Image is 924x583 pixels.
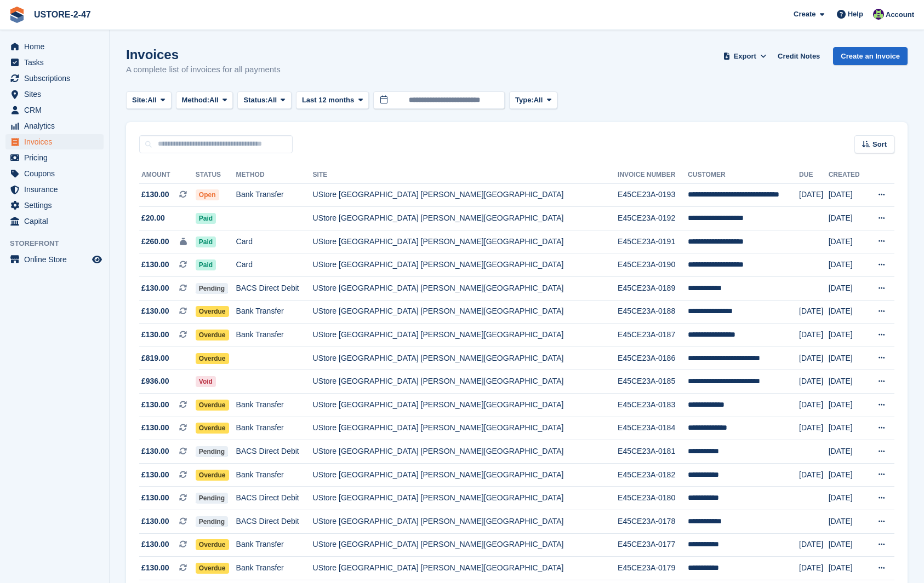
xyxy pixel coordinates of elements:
[126,47,281,62] h1: Invoices
[829,440,866,464] td: [DATE]
[24,134,90,149] span: Invoices
[24,213,90,229] span: Capital
[799,370,829,394] td: [DATE]
[236,557,313,580] td: Bank Transfer
[872,139,887,150] span: Sort
[313,230,618,253] td: UStore [GEOGRAPHIC_DATA] [PERSON_NAME][GEOGRAPHIC_DATA]
[799,166,829,184] th: Due
[618,230,688,253] td: E45CE23A-0191
[237,91,291,109] button: Status: All
[829,394,866,417] td: [DATE]
[5,55,104,70] a: menu
[829,417,866,440] td: [DATE]
[313,253,618,277] td: UStore [GEOGRAPHIC_DATA] [PERSON_NAME][GEOGRAPHIC_DATA]
[236,417,313,440] td: Bank Transfer
[313,166,618,184] th: Site
[126,64,281,76] p: A complete list of invoices for all payments
[24,252,90,267] span: Online Store
[196,446,228,457] span: Pending
[799,300,829,324] td: [DATE]
[141,212,165,224] span: £20.00
[196,330,229,340] span: Overdue
[5,198,104,213] a: menu
[799,183,829,207] td: [DATE]
[313,463,618,487] td: UStore [GEOGRAPHIC_DATA] [PERSON_NAME][GEOGRAPHIC_DATA]
[182,95,210,106] span: Method:
[147,95,157,106] span: All
[126,91,172,109] button: Site: All
[313,440,618,464] td: UStore [GEOGRAPHIC_DATA] [PERSON_NAME][GEOGRAPHIC_DATA]
[24,166,90,181] span: Coupons
[196,306,229,317] span: Overdue
[236,300,313,324] td: Bank Transfer
[833,47,908,65] a: Create an Invoice
[313,183,618,207] td: UStore [GEOGRAPHIC_DATA] [PERSON_NAME][GEOGRAPHIC_DATA]
[618,207,688,230] td: E45CE23A-0192
[141,329,169,340] span: £130.00
[139,166,196,184] th: Amount
[141,189,169,200] span: £130.00
[141,469,169,481] span: £130.00
[196,516,228,527] span: Pending
[829,230,866,253] td: [DATE]
[773,47,824,65] a: Credit Notes
[618,253,688,277] td: E45CE23A-0190
[618,183,688,207] td: E45CE23A-0193
[141,539,169,550] span: £130.00
[196,493,228,504] span: Pending
[236,487,313,510] td: BACS Direct Debit
[24,86,90,102] span: Sites
[534,95,543,106] span: All
[794,9,815,20] span: Create
[141,353,169,364] span: £819.00
[24,182,90,197] span: Insurance
[90,253,104,266] a: Preview store
[5,102,104,118] a: menu
[196,213,216,224] span: Paid
[313,277,618,301] td: UStore [GEOGRAPHIC_DATA] [PERSON_NAME][GEOGRAPHIC_DATA]
[236,440,313,464] td: BACS Direct Debit
[236,277,313,301] td: BACS Direct Debit
[618,324,688,347] td: E45CE23A-0187
[196,166,236,184] th: Status
[196,423,229,434] span: Overdue
[5,182,104,197] a: menu
[829,370,866,394] td: [DATE]
[886,9,914,20] span: Account
[313,300,618,324] td: UStore [GEOGRAPHIC_DATA] [PERSON_NAME][GEOGRAPHIC_DATA]
[24,102,90,118] span: CRM
[618,510,688,534] td: E45CE23A-0178
[196,353,229,364] span: Overdue
[268,95,277,106] span: All
[618,533,688,557] td: E45CE23A-0177
[5,134,104,149] a: menu
[618,487,688,510] td: E45CE23A-0180
[236,510,313,534] td: BACS Direct Debit
[243,95,267,106] span: Status:
[132,95,147,106] span: Site:
[5,150,104,165] a: menu
[236,394,313,417] td: Bank Transfer
[313,487,618,510] td: UStore [GEOGRAPHIC_DATA] [PERSON_NAME][GEOGRAPHIC_DATA]
[141,305,169,317] span: £130.00
[618,557,688,580] td: E45CE23A-0179
[799,463,829,487] td: [DATE]
[829,324,866,347] td: [DATE]
[302,95,354,106] span: Last 12 months
[5,39,104,54] a: menu
[9,7,25,23] img: stora-icon-8386f47178a22dfd0bd8f6a31ec36ba5ce8667c1dd55bd0f319d3a0aa187defe.svg
[236,463,313,487] td: Bank Transfer
[313,533,618,557] td: UStore [GEOGRAPHIC_DATA] [PERSON_NAME][GEOGRAPHIC_DATA]
[196,470,229,481] span: Overdue
[196,539,229,550] span: Overdue
[509,91,557,109] button: Type: All
[24,71,90,86] span: Subscriptions
[618,300,688,324] td: E45CE23A-0188
[236,230,313,253] td: Card
[799,394,829,417] td: [DATE]
[313,370,618,394] td: UStore [GEOGRAPHIC_DATA] [PERSON_NAME][GEOGRAPHIC_DATA]
[141,376,169,387] span: £936.00
[829,533,866,557] td: [DATE]
[296,91,369,109] button: Last 12 months
[141,399,169,411] span: £130.00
